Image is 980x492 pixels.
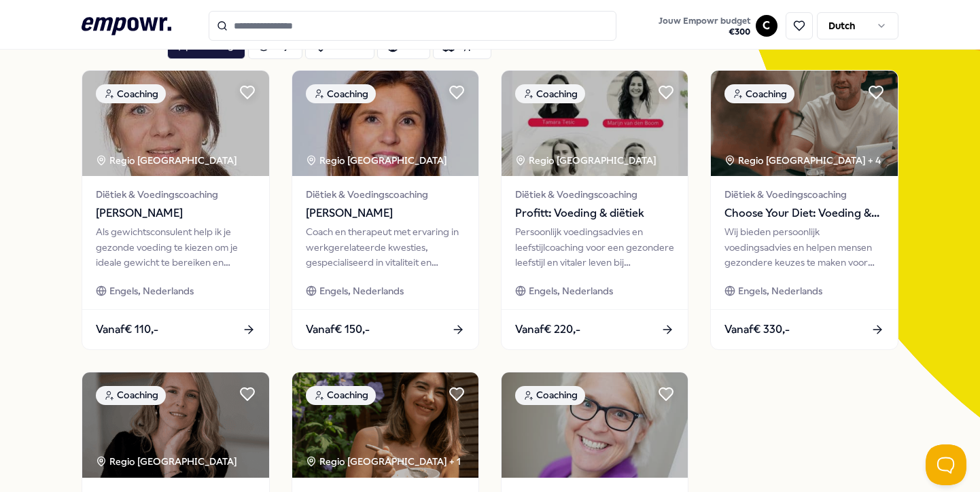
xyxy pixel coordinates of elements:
a: Jouw Empowr budget€300 [653,12,756,40]
img: package image [82,71,268,176]
span: Vanaf € 220,- [515,321,580,338]
div: Regio [GEOGRAPHIC_DATA] [515,153,659,168]
a: package imageCoachingRegio [GEOGRAPHIC_DATA] Diëtiek & Voedingscoaching[PERSON_NAME]Als gewichtsc... [82,70,269,350]
span: Engels, Nederlands [529,283,613,298]
img: package image [502,372,688,478]
div: Regio [GEOGRAPHIC_DATA] [96,454,239,469]
span: € 300 [659,27,750,37]
div: Coaching [306,84,376,103]
a: package imageCoachingRegio [GEOGRAPHIC_DATA] + 4Diëtiek & VoedingscoachingChoose Your Diet: Voedi... [710,70,898,350]
span: Profitt: Voeding & diëtiek [515,205,674,222]
span: Diëtiek & Voedingscoaching [724,187,883,202]
span: Engels, Nederlands [109,283,194,298]
span: Vanaf € 150,- [306,321,370,338]
span: [PERSON_NAME] [306,205,465,222]
div: Wij bieden persoonlijk voedingsadvies en helpen mensen gezondere keuzes te maken voor een betere ... [724,224,883,270]
button: C [756,15,777,37]
div: Regio [GEOGRAPHIC_DATA] + 1 [306,454,461,469]
div: Coach en therapeut met ervaring in werkgerelateerde kwesties, gespecialiseerd in vitaliteit en vo... [306,224,465,270]
span: Jouw Empowr budget [659,16,750,27]
img: package image [292,372,478,478]
div: Persoonlijk voedingsadvies en leefstijlcoaching voor een gezondere leefstijl en vitaler leven bij... [515,224,674,270]
span: Engels, Nederlands [738,283,822,298]
div: Regio [GEOGRAPHIC_DATA] [96,153,239,168]
div: Coaching [306,386,376,405]
span: Engels, Nederlands [319,283,404,298]
div: Coaching [515,84,585,103]
img: package image [82,372,268,478]
span: Vanaf € 330,- [724,321,790,338]
span: Diëtiek & Voedingscoaching [96,187,255,202]
img: package image [502,71,688,176]
span: Diëtiek & Voedingscoaching [515,187,674,202]
span: Diëtiek & Voedingscoaching [306,187,465,202]
div: Coaching [515,386,585,405]
a: package imageCoachingRegio [GEOGRAPHIC_DATA] Diëtiek & Voedingscoaching[PERSON_NAME]Coach en ther... [292,70,479,350]
div: Coaching [724,84,794,103]
a: package imageCoachingRegio [GEOGRAPHIC_DATA] Diëtiek & VoedingscoachingProfitt: Voeding & diëtiek... [501,70,688,350]
span: Vanaf € 110,- [96,321,158,338]
span: Choose Your Diet: Voeding & diëtiek [724,205,883,222]
div: Coaching [96,84,166,103]
div: Regio [GEOGRAPHIC_DATA] + 4 [724,153,881,168]
img: package image [292,71,478,176]
div: Regio [GEOGRAPHIC_DATA] [306,153,449,168]
input: Search for products, categories or subcategories [209,11,616,41]
img: package image [711,71,897,176]
div: Als gewichtsconsulent help ik je gezonde voeding te kiezen om je ideale gewicht te bereiken en be... [96,224,255,270]
div: Coaching [96,386,166,405]
button: Jouw Empowr budget€300 [656,13,753,40]
iframe: Help Scout Beacon - Open [926,444,966,485]
span: [PERSON_NAME] [96,205,255,222]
